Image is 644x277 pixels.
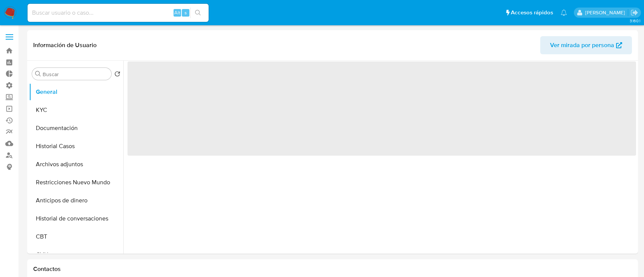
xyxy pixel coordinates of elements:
[190,8,206,18] button: search-icon
[29,246,123,264] button: CVU
[29,210,123,228] button: Historial de conversaciones
[33,265,632,273] h1: Contactos
[28,8,209,18] input: Buscar usuario o caso...
[550,36,614,54] span: Ver mirada por persona
[561,9,567,16] a: Notificaciones
[33,41,97,49] h1: Información de Usuario
[585,9,628,16] p: ezequiel.castrillon@mercadolibre.com
[29,83,123,101] button: General
[35,71,41,77] button: Buscar
[630,9,638,17] a: Salir
[174,9,180,16] span: Alt
[29,155,123,173] button: Archivos adjuntos
[184,9,187,16] span: s
[43,71,108,78] input: Buscar
[511,9,553,17] span: Accesos rápidos
[29,137,123,155] button: Historial Casos
[540,36,632,54] button: Ver mirada por persona
[29,101,123,119] button: KYC
[29,228,123,246] button: CBT
[29,173,123,191] button: Restricciones Nuevo Mundo
[114,71,120,79] button: Volver al orden por defecto
[128,61,636,156] span: ‌
[29,119,123,137] button: Documentación
[29,191,123,210] button: Anticipos de dinero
